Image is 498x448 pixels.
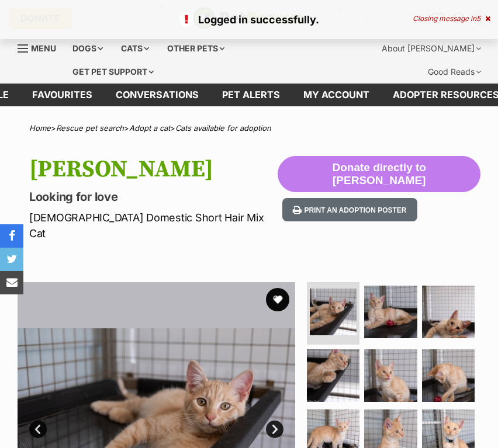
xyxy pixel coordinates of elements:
button: Print an adoption poster [282,198,417,222]
p: [DEMOGRAPHIC_DATA] Domestic Short Hair Mix Cat [29,210,278,241]
div: Good Reads [420,60,489,84]
a: Adopt a cat [129,123,170,133]
div: Dogs [64,37,111,60]
a: Menu [18,37,64,58]
span: Menu [31,43,56,53]
div: Closing message in [413,15,490,23]
img: Photo of Barney [422,349,475,402]
button: Donate directly to [PERSON_NAME] [278,156,480,192]
a: Rescue pet search [56,123,124,133]
img: Photo of Barney [364,286,417,338]
button: favourite [266,288,289,311]
div: Get pet support [64,60,162,84]
a: Favourites [20,84,104,106]
a: Pet alerts [210,84,292,106]
span: 5 [476,14,480,23]
div: Cats [113,37,157,60]
img: Photo of Barney [422,286,475,338]
a: Next [266,421,283,438]
a: Home [29,123,51,133]
a: Cats available for adoption [175,123,271,133]
div: About [PERSON_NAME] [373,37,489,60]
a: My account [292,84,381,106]
img: Photo of Barney [307,349,359,402]
img: Photo of Barney [364,349,417,402]
a: Prev [29,421,47,438]
a: conversations [104,84,210,106]
h1: [PERSON_NAME] [29,156,278,183]
p: Looking for love [29,189,278,205]
img: Photo of Barney [310,289,357,335]
p: Logged in successfully. [12,12,486,27]
div: Other pets [159,37,233,60]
